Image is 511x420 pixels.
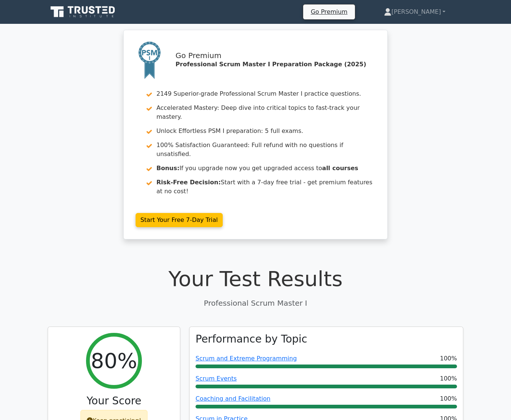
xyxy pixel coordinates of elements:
[440,374,457,383] span: 100%
[366,4,463,19] a: [PERSON_NAME]
[136,213,223,227] a: Start Your Free 7-Day Trial
[196,355,297,362] a: Scrum and Extreme Programming
[196,333,307,346] h3: Performance by Topic
[54,395,174,407] h3: Your Score
[440,354,457,363] span: 100%
[48,266,463,291] h1: Your Test Results
[196,375,237,382] a: Scrum Events
[91,348,137,373] h2: 80%
[196,395,270,402] a: Coaching and Facilitation
[440,394,457,403] span: 100%
[48,297,463,309] p: Professional Scrum Master I
[306,7,352,17] a: Go Premium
